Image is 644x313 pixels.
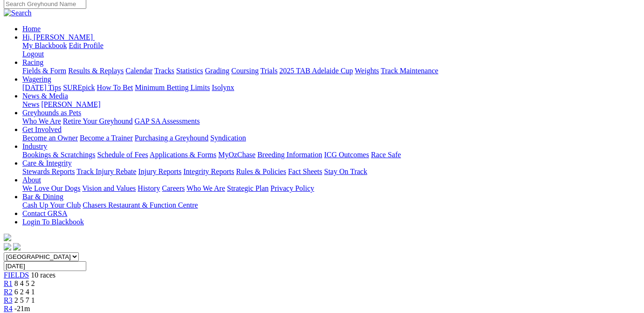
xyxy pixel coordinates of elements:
[138,184,160,192] a: History
[22,218,84,226] a: Login To Blackbook
[22,201,640,209] div: Bar & Dining
[4,234,11,241] img: logo-grsa-white.png
[4,243,11,250] img: facebook.svg
[63,83,95,91] a: SUREpick
[288,167,322,175] a: Fact Sheets
[4,271,29,279] a: FIELDS
[227,184,269,192] a: Strategic Plan
[381,67,438,75] a: Track Maintenance
[80,134,133,142] a: Become a Trainer
[257,151,322,159] a: Breeding Information
[4,9,32,17] img: Search
[324,151,369,159] a: ICG Outcomes
[135,83,210,91] a: Minimum Betting Limits
[22,83,640,92] div: Wagering
[260,67,277,75] a: Trials
[324,167,367,175] a: Stay On Track
[4,261,86,271] input: Select date
[14,279,35,287] span: 8 4 5 2
[135,134,208,142] a: Purchasing a Greyhound
[22,167,75,175] a: Stewards Reports
[82,184,136,192] a: Vision and Values
[371,151,401,159] a: Race Safe
[135,117,200,125] a: GAP SA Assessments
[14,288,35,296] span: 6 2 4 1
[22,50,44,58] a: Logout
[22,42,640,58] div: Hi, [PERSON_NAME]
[22,75,51,83] a: Wagering
[22,159,72,167] a: Care & Integrity
[138,167,181,175] a: Injury Reports
[76,167,136,175] a: Track Injury Rebate
[22,184,640,193] div: About
[22,167,640,176] div: Care & Integrity
[97,83,133,91] a: How To Bet
[22,134,78,142] a: Become an Owner
[162,184,185,192] a: Careers
[22,142,47,150] a: Industry
[150,151,216,159] a: Applications & Forms
[22,151,95,159] a: Bookings & Scratchings
[22,201,81,209] a: Cash Up Your Club
[125,67,152,75] a: Calendar
[69,42,104,49] a: Edit Profile
[4,279,13,287] a: R1
[22,58,43,66] a: Racing
[22,42,67,49] a: My Blackbook
[187,184,225,192] a: Who We Are
[231,67,259,75] a: Coursing
[270,184,314,192] a: Privacy Policy
[22,100,640,109] div: News & Media
[22,184,80,192] a: We Love Our Dogs
[22,83,61,91] a: [DATE] Tips
[210,134,246,142] a: Syndication
[22,67,640,75] div: Racing
[22,25,41,33] a: Home
[4,296,13,304] a: R3
[13,243,21,250] img: twitter.svg
[22,151,640,159] div: Industry
[355,67,379,75] a: Weights
[4,288,13,296] a: R2
[14,296,35,304] span: 2 5 7 1
[14,305,30,313] span: -21m
[176,67,203,75] a: Statistics
[154,67,174,75] a: Tracks
[205,67,229,75] a: Grading
[22,125,62,133] a: Get Involved
[22,117,640,125] div: Greyhounds as Pets
[183,167,234,175] a: Integrity Reports
[236,167,286,175] a: Rules & Policies
[68,67,124,75] a: Results & Replays
[22,109,81,117] a: Greyhounds as Pets
[22,176,41,184] a: About
[22,134,640,142] div: Get Involved
[41,100,100,108] a: [PERSON_NAME]
[279,67,353,75] a: 2025 TAB Adelaide Cup
[218,151,256,159] a: MyOzChase
[22,193,63,201] a: Bar & Dining
[212,83,234,91] a: Isolynx
[4,305,13,313] a: R4
[63,117,133,125] a: Retire Your Greyhound
[22,117,61,125] a: Who We Are
[22,92,68,100] a: News & Media
[22,209,67,217] a: Contact GRSA
[22,33,93,41] span: Hi, [PERSON_NAME]
[22,33,95,41] a: Hi, [PERSON_NAME]
[31,271,55,279] span: 10 races
[22,67,66,75] a: Fields & Form
[22,100,39,108] a: News
[83,201,198,209] a: Chasers Restaurant & Function Centre
[97,151,148,159] a: Schedule of Fees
